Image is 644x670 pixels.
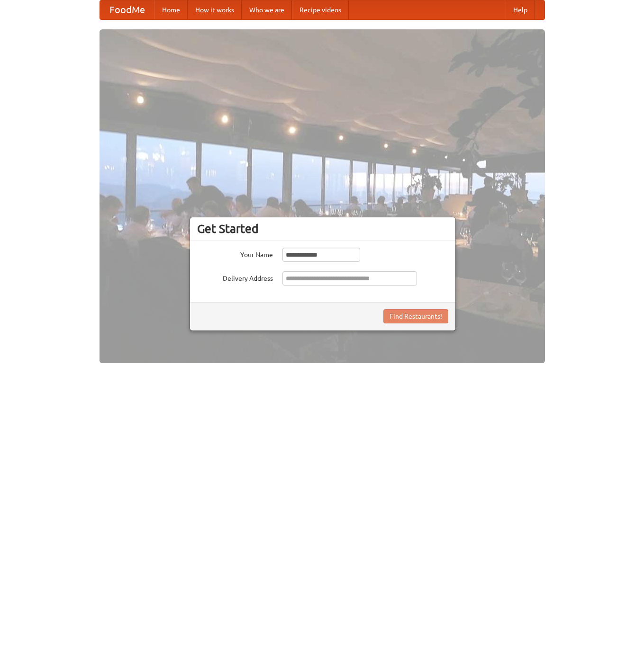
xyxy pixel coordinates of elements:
[242,0,292,19] a: Who we are
[100,0,154,19] a: FoodMe
[292,0,349,19] a: Recipe videos
[154,0,188,19] a: Home
[188,0,242,19] a: How it works
[383,309,448,323] button: Find Restaurants!
[197,222,448,236] h3: Get Started
[197,271,273,283] label: Delivery Address
[506,0,535,19] a: Help
[197,248,273,259] label: Your Name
